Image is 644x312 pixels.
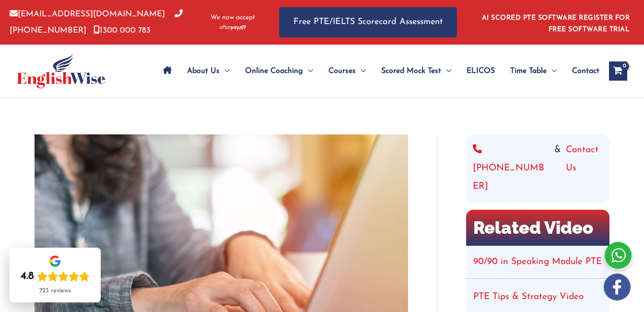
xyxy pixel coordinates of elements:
div: Rating: 4.8 out of 5 [21,270,90,283]
a: 1300 000 783 [94,26,151,35]
span: Menu Toggle [441,54,451,88]
span: Scored Mock Test [381,54,441,88]
a: Online CoachingMenu Toggle [237,54,321,88]
span: Menu Toggle [220,54,230,88]
a: Time TableMenu Toggle [503,54,564,88]
a: Contact Us [566,141,603,196]
span: Menu Toggle [547,54,557,88]
span: Courses [328,54,356,88]
img: cropped-ew-logo [17,54,105,88]
div: 4.8 [21,270,34,283]
span: ELICOS [467,54,495,88]
a: CoursesMenu Toggle [321,54,374,88]
span: Menu Toggle [356,54,366,88]
span: About Us [187,54,220,88]
img: Afterpay-Logo [220,25,246,30]
span: Contact [572,54,599,88]
a: Scored Mock TestMenu Toggle [374,54,459,88]
a: Free PTE/IELTS Scorecard Assessment [279,7,457,37]
aside: Header Widget 1 [476,7,634,38]
a: [EMAIL_ADDRESS][DOMAIN_NAME] [10,10,165,18]
span: We now accept [211,13,255,23]
h2: Related Video [466,210,609,245]
a: About UsMenu Toggle [179,54,237,88]
nav: Site Navigation: Main Menu [155,54,599,88]
span: Menu Toggle [303,54,313,88]
a: 90/90 in Speaking Module PTE [473,257,602,266]
span: Online Coaching [245,54,303,88]
a: [PHONE_NUMBER] [10,10,183,34]
a: [PHONE_NUMBER] [473,141,550,196]
span: Time Table [510,54,547,88]
a: AI SCORED PTE SOFTWARE REGISTER FOR FREE SOFTWARE TRIAL [482,14,630,33]
a: Contact [564,54,599,88]
a: View Shopping Cart, empty [609,61,627,81]
img: white-facebook.png [604,274,631,300]
a: ELICOS [459,54,503,88]
div: & [473,141,603,196]
div: 723 reviews [39,287,71,295]
a: PTE Tips & Strategy Video [473,292,584,301]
